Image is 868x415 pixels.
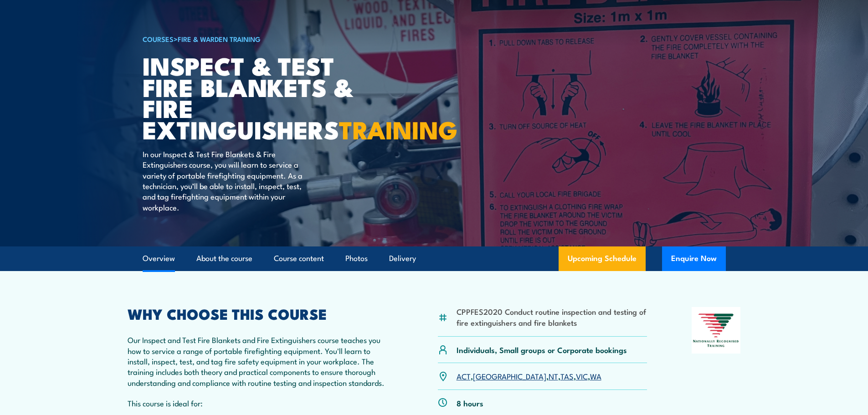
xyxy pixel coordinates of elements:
a: TAS [560,370,574,381]
p: This course is ideal for: [128,398,394,408]
p: , , , , , [457,371,601,381]
a: Photos [345,246,368,271]
a: Fire & Warden Training [178,34,261,44]
a: Delivery [389,246,416,271]
a: About the course [196,246,252,271]
h1: Inspect & Test Fire Blankets & Fire Extinguishers [143,55,368,140]
a: NT [549,370,558,381]
img: Nationally Recognised Training logo. [692,307,741,354]
a: Upcoming Schedule [559,246,646,271]
a: VIC [576,370,588,381]
a: Course content [274,246,324,271]
strong: TRAINING [339,110,457,148]
li: CPPFES2020 Conduct routine inspection and testing of fire extinguishers and fire blankets [457,306,647,328]
h2: WHY CHOOSE THIS COURSE [128,307,394,320]
h6: > [143,33,368,44]
p: Individuals, Small groups or Corporate bookings [457,344,627,355]
p: Our Inspect and Test Fire Blankets and Fire Extinguishers course teaches you how to service a ran... [128,334,394,388]
a: ACT [457,370,471,381]
button: Enquire Now [662,246,726,271]
a: COURSES [143,34,174,44]
a: Overview [143,246,175,271]
p: In our Inspect & Test Fire Blankets & Fire Extinguishers course, you will learn to service a vari... [143,149,309,212]
a: [GEOGRAPHIC_DATA] [473,370,546,381]
p: 8 hours [457,398,483,408]
a: WA [590,370,601,381]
